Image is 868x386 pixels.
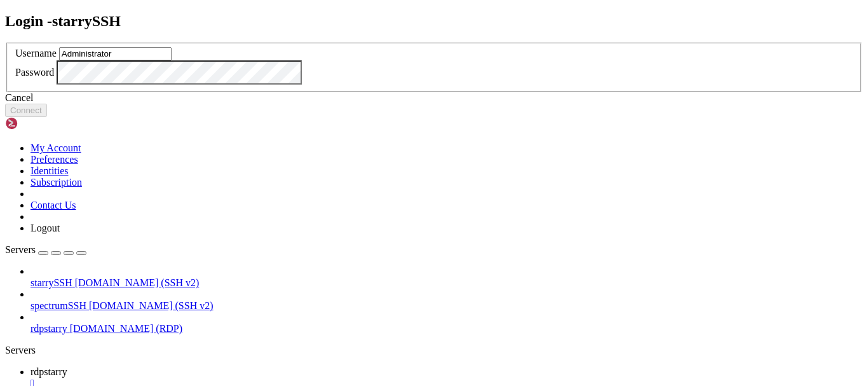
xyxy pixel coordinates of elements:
[75,277,200,288] span: [DOMAIN_NAME] (SSH v2)
[31,366,67,377] span: rdpstarry
[31,266,863,289] li: starrySSH [DOMAIN_NAME] (SSH v2)
[31,223,60,233] a: Logout
[5,117,78,130] img: Shellngn
[31,300,863,312] a: spectrumSSH [DOMAIN_NAME] (SSH v2)
[31,277,72,288] span: starrySSH
[31,165,69,176] a: Identities
[5,244,86,255] a: Servers
[31,323,863,334] a: rdpstarry [DOMAIN_NAME] (RDP)
[31,277,863,289] a: starrySSH [DOMAIN_NAME] (SSH v2)
[5,16,10,27] div: (0, 1)
[5,104,47,117] button: Connect
[31,154,78,165] a: Preferences
[70,323,182,334] span: [DOMAIN_NAME] (RDP)
[15,67,54,78] label: Password
[15,48,57,59] label: Username
[31,312,863,334] li: rdpstarry [DOMAIN_NAME] (RDP)
[31,142,81,153] a: My Account
[5,345,863,356] div: Servers
[5,244,36,255] span: Servers
[31,177,82,188] a: Subscription
[5,13,863,30] h2: Login - starrySSH
[31,300,86,311] span: spectrumSSH
[89,300,214,311] span: [DOMAIN_NAME] (SSH v2)
[5,92,863,104] div: Cancel
[31,200,76,210] a: Contact Us
[31,323,67,334] span: rdpstarry
[5,5,703,16] x-row: Connecting [DOMAIN_NAME]...
[31,289,863,312] li: spectrumSSH [DOMAIN_NAME] (SSH v2)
